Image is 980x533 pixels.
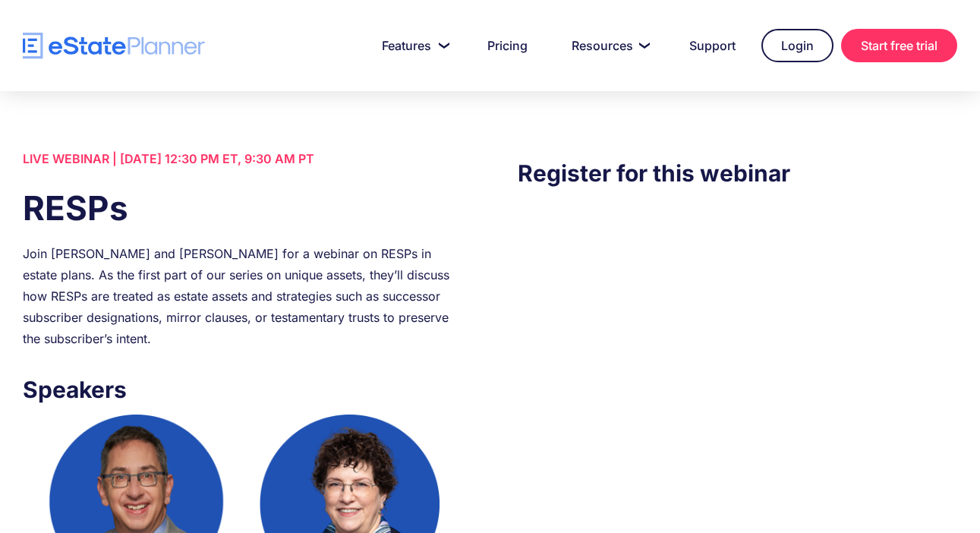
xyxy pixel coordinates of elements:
a: Support [671,30,754,61]
div: Join [PERSON_NAME] and [PERSON_NAME] for a webinar on RESPs in estate plans. As the first part of... [23,243,462,349]
a: Features [364,30,462,61]
a: Start free trial [841,29,957,62]
a: home [23,33,205,59]
iframe: Form 0 [518,221,957,493]
div: LIVE WEBINAR | [DATE] 12:30 PM ET, 9:30 AM PT [23,148,462,169]
h3: Register for this webinar [518,156,957,191]
h1: RESPs [23,184,462,232]
a: Login [761,29,833,62]
a: Resources [553,30,663,61]
h3: Speakers [23,372,462,407]
a: Pricing [469,30,546,61]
